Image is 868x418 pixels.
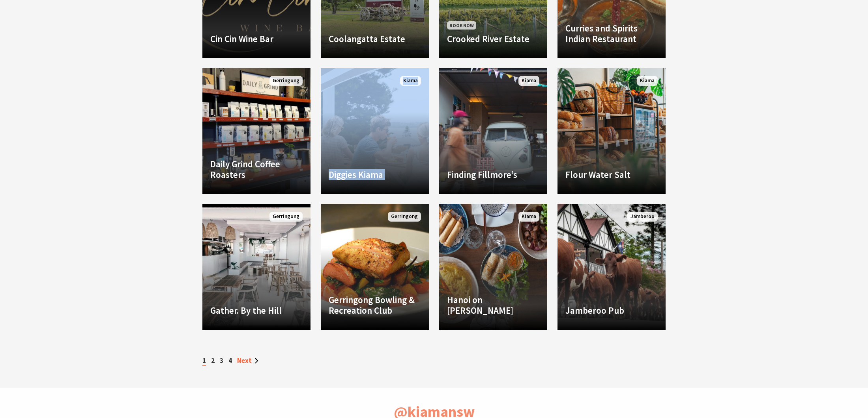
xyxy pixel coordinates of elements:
h4: Flour Water Salt [565,169,658,180]
a: Another Image Used Flour Water Salt Kiama [557,68,666,194]
h4: Gather. By the Hill [210,305,303,316]
a: 2 [211,356,215,365]
a: Another Image Used Diggies Kiama Kiama [321,68,429,194]
a: 3 [220,356,223,365]
span: 1 [202,356,206,366]
a: Another Image Used Gather. By the Hill Gerringong [202,204,311,330]
h4: Hanoi on [PERSON_NAME] [447,294,539,316]
a: 4 [228,356,232,365]
span: Gerringong [269,76,303,86]
span: Jamberoo [627,212,658,222]
span: Kiama [518,212,539,222]
span: Kiama [400,76,421,86]
h4: Crooked River Estate [447,33,539,44]
h4: Finding Fillmore’s [447,169,539,180]
h4: Curries and Spirits Indian Restaurant [565,23,658,44]
h4: Jamberoo Pub [565,305,658,316]
h4: Gerringong Bowling & Recreation Club [329,294,421,316]
span: Book Now [447,21,476,30]
span: Gerringong [269,212,303,222]
span: Kiama [637,76,658,86]
h4: Daily Grind Coffee Roasters [210,159,303,180]
a: Another Image Used Hanoi on [PERSON_NAME] Kiama [439,204,547,330]
a: Another Image Used Jamberoo Pub Jamberoo [557,204,666,330]
a: Next [237,356,258,365]
a: Finding Fillmore’s Kiama [439,68,547,194]
span: Kiama [518,76,539,86]
a: Daily Grind Coffee Roasters Gerringong [202,68,311,194]
h4: Cin Cin Wine Bar [210,33,303,44]
h4: Coolangatta Estate [329,33,421,44]
span: Gerringong [388,212,421,222]
a: Another Image Used Gerringong Bowling & Recreation Club Gerringong [321,204,429,330]
h4: Diggies Kiama [329,169,421,180]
